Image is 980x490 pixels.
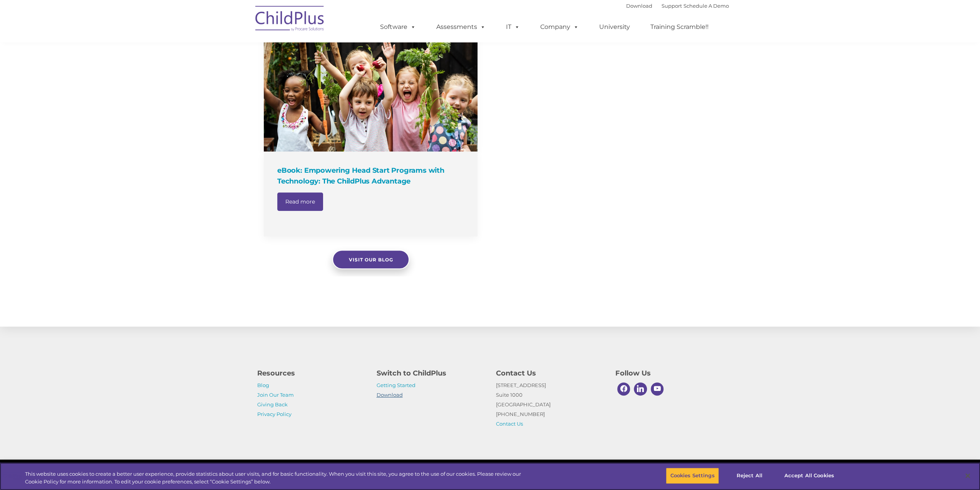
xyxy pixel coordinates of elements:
[626,3,652,9] a: Download
[377,368,484,379] h4: Switch to ChildPlus
[643,19,716,35] a: Training Scramble!!
[662,3,682,9] a: Support
[780,468,838,484] button: Accept All Cookies
[257,392,294,398] a: Join Our Team
[496,421,523,427] a: Contact Us
[377,382,415,388] a: Getting Started
[257,368,365,379] h4: Resources
[348,257,393,263] span: Visit our blog
[372,19,424,35] a: Software
[615,368,723,379] h4: Follow Us
[277,192,323,211] a: Read more
[632,381,649,397] a: Linkedin
[377,392,403,398] a: Download
[277,165,466,187] h4: eBook: Empowering Head Start Programs with Technology: The ChildPlus Advantage
[257,411,291,417] a: Privacy Policy
[683,3,729,9] a: Schedule A Demo
[429,19,493,35] a: Assessments
[251,0,328,39] img: ChildPlus by Procare Solutions
[257,382,269,388] a: Blog
[725,468,774,484] button: Reject All
[257,401,288,407] a: Giving Back
[959,467,976,484] button: Close
[666,468,719,484] button: Cookies Settings
[591,19,638,35] a: University
[615,381,632,397] a: Facebook
[533,19,586,35] a: Company
[626,3,729,9] font: |
[649,381,666,397] a: Youtube
[25,470,539,485] div: This website uses cookies to create a better user experience, provide statistics about user visit...
[332,250,409,269] a: Visit our blog
[496,381,604,429] p: [STREET_ADDRESS] Suite 1000 [GEOGRAPHIC_DATA] [PHONE_NUMBER]
[498,19,528,35] a: IT
[496,368,604,379] h4: Contact Us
